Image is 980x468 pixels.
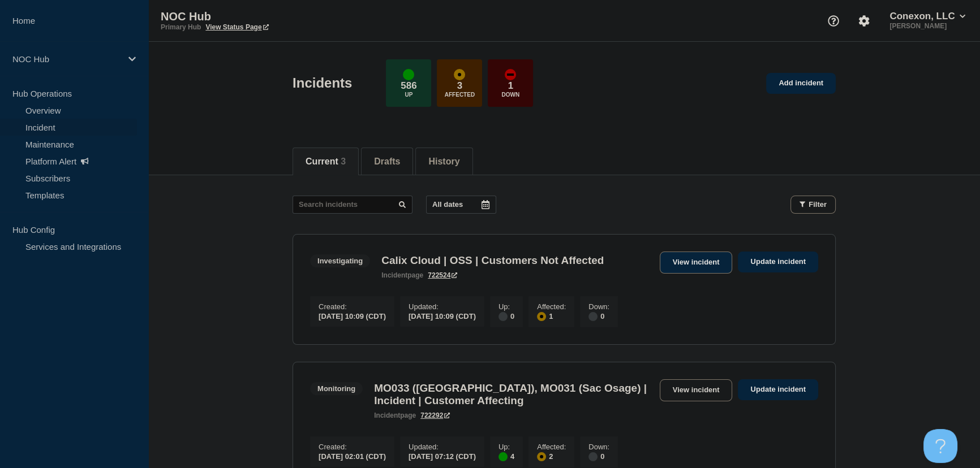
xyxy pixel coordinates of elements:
div: [DATE] 10:09 (CDT) [319,311,386,320]
input: Search incidents [293,196,412,214]
div: disabled [588,312,598,321]
p: NOC Hub [161,10,387,23]
p: Created : [319,302,386,311]
p: [PERSON_NAME] [887,22,968,30]
h3: MO033 ([GEOGRAPHIC_DATA]), MO031 (Sac Osage) | Incident | Customer Affecting [374,382,654,407]
button: Conexon, LLC [887,11,968,22]
p: Up : [498,302,514,311]
a: Update incident [738,252,818,272]
div: 0 [498,311,514,321]
div: down [505,69,516,80]
div: [DATE] 10:09 (CDT) [409,311,476,320]
button: Filter [790,196,836,214]
button: Account settings [852,9,876,33]
p: Up : [498,443,514,451]
div: affected [454,69,465,80]
span: incident [374,411,400,419]
button: All dates [426,196,496,214]
a: View incident [660,252,733,274]
p: Affected : [537,302,566,311]
p: All dates [432,200,463,209]
button: History [428,157,459,167]
div: disabled [498,312,508,321]
div: [DATE] 07:12 (CDT) [409,451,476,461]
span: Filter [809,200,827,209]
h3: Calix Cloud | OSS | Customers Not Affected [381,254,604,267]
div: 1 [537,311,566,321]
span: Monitoring [310,382,363,395]
p: Created : [319,443,386,451]
p: page [381,271,423,279]
div: affected [537,312,546,321]
iframe: Help Scout Beacon - Open [923,429,957,463]
p: Down [502,92,520,98]
p: Primary Hub [161,23,201,31]
p: Up [405,92,412,98]
div: 0 [588,311,609,321]
span: 3 [341,157,346,166]
span: Investigating [310,254,370,267]
p: Updated : [409,443,476,451]
div: 2 [537,451,566,461]
a: View Status Page [205,23,268,31]
p: Affected [445,92,475,98]
p: Down : [588,302,609,311]
a: Add incident [766,73,836,94]
div: affected [537,452,546,461]
div: up [498,452,508,461]
a: 722524 [428,271,457,279]
a: 722292 [420,411,450,419]
p: NOC Hub [12,54,121,64]
button: Drafts [374,157,400,167]
p: 586 [401,80,416,92]
p: 1 [508,80,513,92]
div: 0 [588,451,609,461]
p: Affected : [537,443,566,451]
button: Current 3 [306,157,346,167]
span: incident [381,271,407,279]
div: up [403,69,414,80]
p: Updated : [409,302,476,311]
div: 4 [498,451,514,461]
div: disabled [588,452,598,461]
a: View incident [660,379,733,401]
h1: Incidents [293,75,352,91]
button: Support [822,9,845,33]
a: Update incident [738,379,818,400]
p: page [374,411,416,419]
div: [DATE] 02:01 (CDT) [319,451,386,461]
p: Down : [588,443,609,451]
p: 3 [457,80,462,92]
